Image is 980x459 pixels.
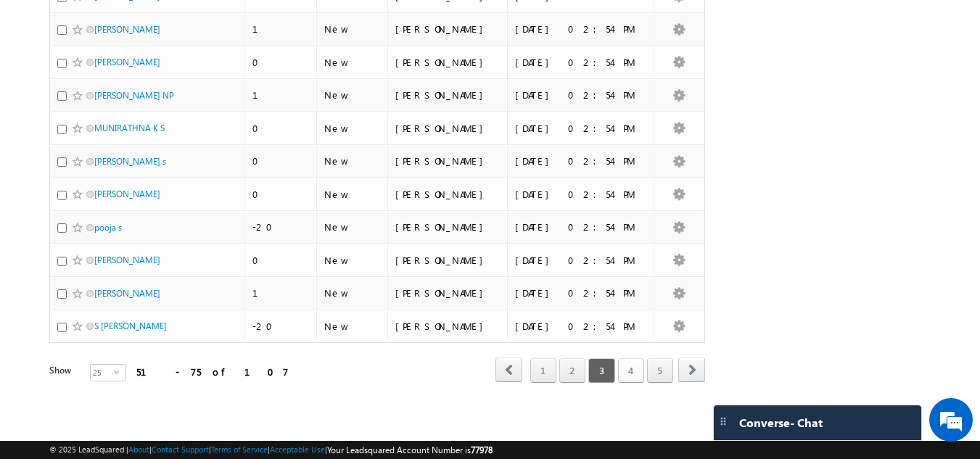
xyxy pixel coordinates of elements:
div: 0 [252,122,310,135]
a: 1 [530,358,556,383]
div: [PERSON_NAME] [395,22,501,36]
span: select [114,368,125,375]
a: [PERSON_NAME] [94,57,160,67]
div: 0 [252,188,310,201]
span: Your Leadsquared Account Number is [327,444,493,455]
div: 0 [252,56,310,69]
div: 51 - 75 of 107 [136,363,289,380]
div: [DATE] 02:54 PM [515,254,647,267]
div: [PERSON_NAME] [395,220,501,233]
a: [PERSON_NAME] [94,255,160,265]
a: About [128,444,149,454]
div: New [324,188,382,201]
em: Start Chat [197,356,263,376]
a: Contact Support [152,444,209,454]
div: [DATE] 02:54 PM [515,154,647,168]
div: [DATE] 02:54 PM [515,88,647,102]
img: carter-drag [717,415,729,427]
div: [DATE] 02:54 PM [515,22,647,36]
div: [DATE] 02:54 PM [515,220,647,233]
a: 4 [618,358,644,383]
div: -20 [252,220,310,233]
div: Minimize live chat window [238,7,273,42]
a: next [678,359,705,382]
div: New [324,154,382,168]
a: [PERSON_NAME] [94,24,160,35]
div: New [324,122,382,135]
div: [PERSON_NAME] [395,122,501,135]
div: [DATE] 02:54 PM [515,320,647,333]
div: 0 [252,154,310,168]
span: © 2025 LeadSquared | | | | | [49,443,493,457]
span: Converse - Chat [739,416,823,429]
a: [PERSON_NAME] s [94,156,166,167]
div: New [324,88,382,102]
div: [PERSON_NAME] [395,56,501,69]
div: New [324,56,382,69]
a: 5 [647,358,673,383]
div: -20 [252,320,310,333]
div: [PERSON_NAME] [395,286,501,299]
div: 0 [252,254,310,267]
div: [DATE] 02:54 PM [515,122,647,135]
span: 25 [91,365,114,381]
div: [PERSON_NAME] [395,188,501,201]
div: 1 [252,88,310,102]
div: [DATE] 02:54 PM [515,56,647,69]
div: [DATE] 02:54 PM [515,286,647,299]
span: prev [495,357,522,382]
a: prev [495,359,522,382]
a: [PERSON_NAME] [94,189,160,199]
textarea: Type your message and hit 'Enter' [19,134,265,344]
span: next [678,357,705,382]
div: [PERSON_NAME] [395,154,501,168]
div: 1 [252,22,310,36]
div: New [324,320,382,333]
div: Show [49,364,78,377]
a: Acceptable Use [270,444,325,454]
a: MUNIRATHNA K S [94,123,165,133]
div: [PERSON_NAME] [395,320,501,333]
a: pooja s [94,222,122,233]
div: New [324,22,382,36]
a: 2 [559,358,585,383]
div: [PERSON_NAME] [395,254,501,267]
div: New [324,220,382,233]
div: New [324,254,382,267]
span: 77978 [471,444,493,455]
a: [PERSON_NAME] [94,288,160,299]
a: Terms of Service [211,444,268,454]
div: [DATE] 02:54 PM [515,188,647,201]
div: Chat with us now [75,76,244,95]
img: d_60004797649_company_0_60004797649 [25,76,61,95]
div: New [324,286,382,299]
a: [PERSON_NAME] NP [94,90,174,101]
div: [PERSON_NAME] [395,88,501,102]
a: S [PERSON_NAME] [94,321,167,331]
div: 1 [252,286,310,299]
span: 3 [588,358,615,383]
